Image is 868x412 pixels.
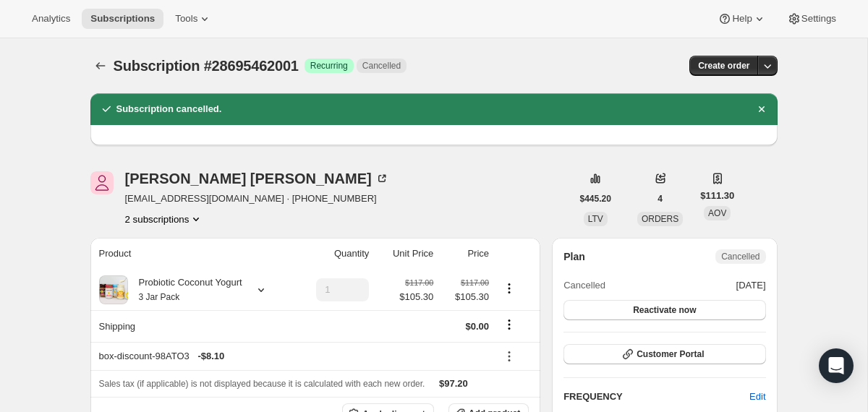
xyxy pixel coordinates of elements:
button: Help [709,9,775,29]
th: Shipping [90,310,294,342]
span: $0.00 [465,321,489,332]
span: $105.30 [442,290,489,304]
span: Subscriptions [90,13,155,25]
button: Shipping actions [498,317,521,332]
span: 4 [658,193,663,205]
small: $117.00 [405,278,433,287]
th: Price [438,238,493,270]
button: Reactivate now [563,300,765,320]
span: LTV [588,214,603,224]
button: Product actions [125,212,204,226]
span: Tools [175,13,197,25]
span: Subscription #28695462001 [114,58,299,74]
span: Sales tax (if applicable) is not displayed because it is calculated with each new order. [99,379,425,389]
span: Edit [749,390,765,404]
small: 3 Jar Pack [139,292,180,302]
span: Create order [698,60,749,72]
span: Analytics [32,13,70,25]
span: $445.20 [580,193,611,205]
span: $97.20 [439,378,468,389]
span: AOV [708,208,726,218]
div: Open Intercom Messenger [819,348,854,383]
button: Dismiss notification [752,99,772,119]
button: Analytics [23,9,79,29]
th: Quantity [294,238,374,270]
span: Customer Portal [637,348,704,360]
span: Cancelled [721,251,759,262]
span: [DATE] [736,278,766,293]
span: Settings [801,13,836,25]
img: product img [99,275,128,304]
span: Recurring [310,60,348,72]
button: Edit [741,385,774,408]
button: Tools [166,9,221,29]
h2: FREQUENCY [563,390,749,404]
span: Reactivate now [633,304,696,316]
span: $111.30 [700,189,734,203]
button: Customer Portal [563,344,765,364]
div: [PERSON_NAME] [PERSON_NAME] [125,171,389,186]
span: ORDERS [642,214,678,224]
button: Subscriptions [82,9,163,29]
span: Help [732,13,752,25]
button: 4 [649,189,671,209]
span: Cancelled [362,60,401,72]
th: Product [90,238,294,270]
span: - $8.10 [197,349,224,364]
button: Subscriptions [90,56,111,76]
small: $117.00 [461,278,489,287]
span: [EMAIL_ADDRESS][DOMAIN_NAME] · [PHONE_NUMBER] [125,192,389,206]
button: $445.20 [571,189,620,209]
button: Create order [689,56,758,76]
span: Emily McCracken [90,171,114,194]
h2: Plan [563,249,585,264]
span: Cancelled [563,278,605,293]
span: $105.30 [399,290,433,304]
button: Settings [778,9,845,29]
div: box-discount-98ATO3 [99,349,490,364]
th: Unit Price [373,238,438,270]
div: Probiotic Coconut Yogurt [128,275,242,304]
button: Product actions [498,280,521,296]
h2: Subscription cancelled. [116,102,222,116]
